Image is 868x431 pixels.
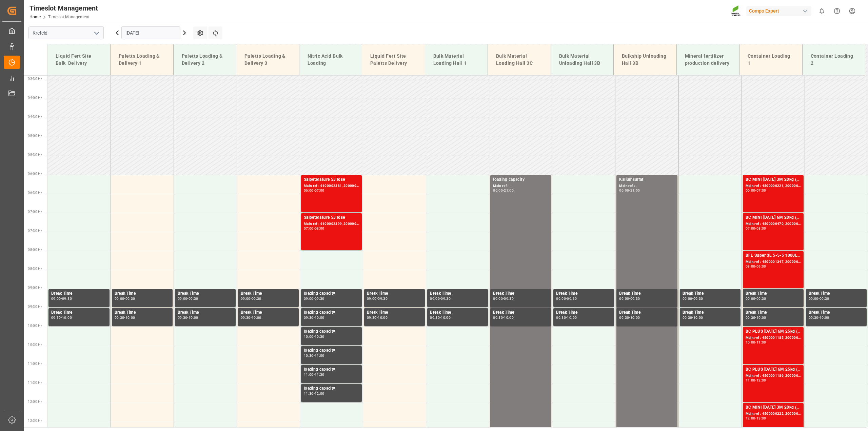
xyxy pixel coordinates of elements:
div: - [61,297,62,300]
div: Container Loading 1 [745,50,797,70]
div: 09:30 [115,316,124,319]
a: Home [29,15,41,19]
div: 09:30 [619,316,629,319]
div: BFL Super SL 5-5-5 1000L IBC EGY [746,252,801,259]
div: 09:30 [746,316,755,319]
div: 13:00 [756,417,766,420]
div: - [440,316,441,319]
div: loading capacity [304,347,359,354]
div: - [629,316,630,319]
div: - [314,373,315,376]
div: Break Time [619,309,674,316]
div: Break Time [51,309,107,316]
div: 11:00 [756,341,766,344]
div: Break Time [241,290,296,297]
div: 10:00 [504,316,514,319]
div: 10:00 [820,316,829,319]
div: 12:00 [756,379,766,382]
div: Break Time [367,309,422,316]
div: Break Time [809,290,864,297]
div: - [187,297,188,300]
button: show 0 new notifications [814,3,829,19]
div: - [314,354,315,357]
span: 05:00 Hr [28,134,42,138]
div: 09:30 [430,316,440,319]
div: 10:00 [441,316,451,319]
div: loading capacity [493,176,548,183]
div: Main ref : 4500000222, 2000000024 [746,411,801,417]
div: Break Time [746,290,801,297]
div: 09:30 [51,316,61,319]
div: 09:00 [556,297,566,300]
div: 09:30 [683,316,692,319]
div: loading capacity [304,366,359,373]
div: - [314,297,315,300]
div: Break Time [51,290,107,297]
div: 10:00 [378,316,388,319]
div: 09:30 [252,297,261,300]
div: Main ref : 4500001186, 2000001252 [746,373,801,379]
div: Main ref : 4500000221, 2000000024 [746,183,801,189]
button: open menu [91,28,101,38]
div: 09:30 [178,316,188,319]
div: - [755,297,756,300]
div: 08:00 [756,227,766,230]
div: 09:30 [504,297,514,300]
div: - [251,297,252,300]
input: DD.MM.YYYY [121,26,180,39]
div: 11:00 [304,373,314,376]
div: Salpetersäure 53 lose [304,214,359,221]
div: 07:00 [746,227,755,230]
div: - [503,316,504,319]
span: 10:00 Hr [28,324,42,328]
div: Break Time [619,290,674,297]
span: 06:00 Hr [28,172,42,176]
div: 09:30 [241,316,251,319]
span: 08:00 Hr [28,248,42,252]
div: - [566,316,567,319]
div: Break Time [683,290,738,297]
div: - [629,189,630,192]
div: 09:30 [556,316,566,319]
div: 10:00 [756,316,766,319]
span: 09:30 Hr [28,305,42,309]
div: Break Time [430,290,485,297]
div: Nitric Acid Bulk Loading [305,50,357,70]
input: Type to search/select [28,26,104,39]
div: Compo Expert [746,6,811,16]
div: 09:00 [304,297,314,300]
div: Container Loading 2 [808,50,860,70]
span: 09:00 Hr [28,286,42,290]
div: - [251,316,252,319]
div: loading capacity [304,385,359,392]
div: Break Time [809,309,864,316]
div: 09:30 [304,316,314,319]
div: 10:00 [567,316,577,319]
div: BC PLUS [DATE] 6M 25kg (x42) WW [746,328,801,335]
span: 11:30 Hr [28,381,42,385]
div: Main ref : 6100002399, 2000002014 [304,221,359,227]
span: 04:00 Hr [28,96,42,100]
div: - [314,392,315,395]
div: 09:00 [619,297,629,300]
div: Salpetersäure 53 lose [304,176,359,183]
div: 21:00 [504,189,514,192]
div: 10:00 [315,316,324,319]
div: 10:00 [189,316,198,319]
div: Break Time [178,309,233,316]
div: 10:00 [62,316,72,319]
div: 09:30 [189,297,198,300]
div: Paletts Loading & Delivery 1 [116,50,168,70]
div: Kaliumsulfat [619,176,674,183]
span: 12:30 Hr [28,419,42,423]
div: Mineral fertilizer production delivery [682,50,734,70]
div: - [377,316,378,319]
div: 10:30 [304,354,314,357]
div: Break Time [367,290,422,297]
div: Main ref : 4500001347, 2000001250 [746,259,801,265]
div: Bulkship Unloading Hall 3B [619,50,671,70]
div: 09:30 [756,297,766,300]
span: 07:30 Hr [28,229,42,233]
div: 06:00 [493,189,503,192]
div: Break Time [430,309,485,316]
